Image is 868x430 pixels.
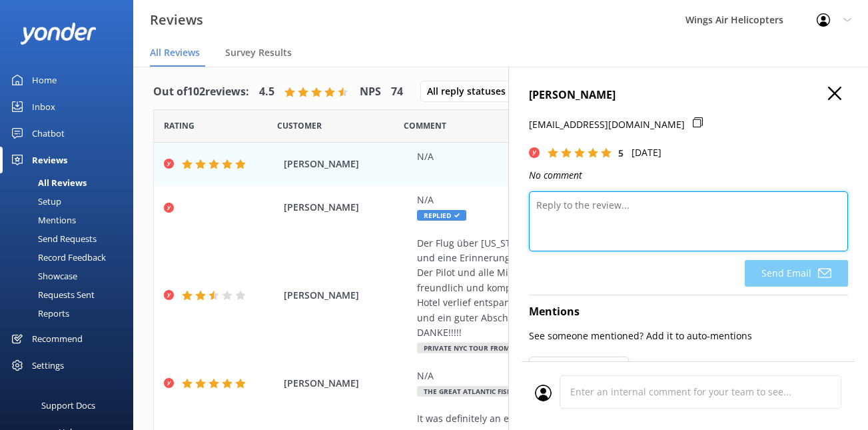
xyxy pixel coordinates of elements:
[8,248,106,267] div: Record Feedback
[32,352,64,379] div: Settings
[8,267,77,285] div: Showcase
[8,192,133,211] a: Setup
[41,392,95,419] div: Support Docs
[32,120,65,147] div: Chatbot
[8,248,133,267] a: Record Feedback
[20,23,97,45] img: yonder-white-logo.png
[8,304,133,323] a: Reports
[417,193,757,207] div: N/A
[8,173,87,192] div: All Reviews
[225,46,292,59] span: Survey Results
[8,192,61,211] div: Setup
[8,285,133,304] a: Requests Sent
[618,147,624,159] span: 5
[529,329,848,343] p: See someone mentioned? Add it to auto-mentions
[417,386,574,397] span: The Great Atlantic Fishing Adventure
[529,117,685,132] p: [EMAIL_ADDRESS][DOMAIN_NAME]
[529,169,582,181] i: No comment
[417,236,757,341] div: Der Flug über [US_STATE] bei Sonnenuntergang war ein einmaliges Erlebnis und eine Erinnerung für'...
[150,9,203,31] h3: Reviews
[427,84,514,99] span: All reply statuses
[153,83,249,101] h4: Out of 102 reviews:
[32,325,83,352] div: Recommend
[8,229,97,248] div: Send Requests
[277,119,322,132] span: Date
[8,211,76,229] div: Mentions
[632,145,661,160] p: [DATE]
[150,46,200,59] span: All Reviews
[8,285,95,304] div: Requests Sent
[360,83,381,101] h4: NPS
[8,304,69,323] div: Reports
[404,119,446,132] span: Question
[417,343,586,353] span: Private NYC Tour from [GEOGRAPHIC_DATA]
[284,288,410,303] span: [PERSON_NAME]
[417,210,466,221] span: Replied
[8,173,133,192] a: All Reviews
[259,83,274,101] h4: 4.5
[8,267,133,285] a: Showcase
[417,149,757,164] div: N/A
[828,87,841,101] button: Close
[164,119,195,132] span: Date
[32,93,55,120] div: Inbox
[535,385,552,401] img: user_profile.svg
[529,357,629,377] button: Team Mentions
[284,200,410,215] span: [PERSON_NAME]
[417,369,757,383] div: N/A
[529,87,848,104] h4: [PERSON_NAME]
[284,376,410,391] span: [PERSON_NAME]
[529,303,848,321] h4: Mentions
[391,83,403,101] h4: 74
[8,229,133,248] a: Send Requests
[8,211,133,229] a: Mentions
[284,157,410,171] span: [PERSON_NAME]
[32,147,67,173] div: Reviews
[32,67,57,93] div: Home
